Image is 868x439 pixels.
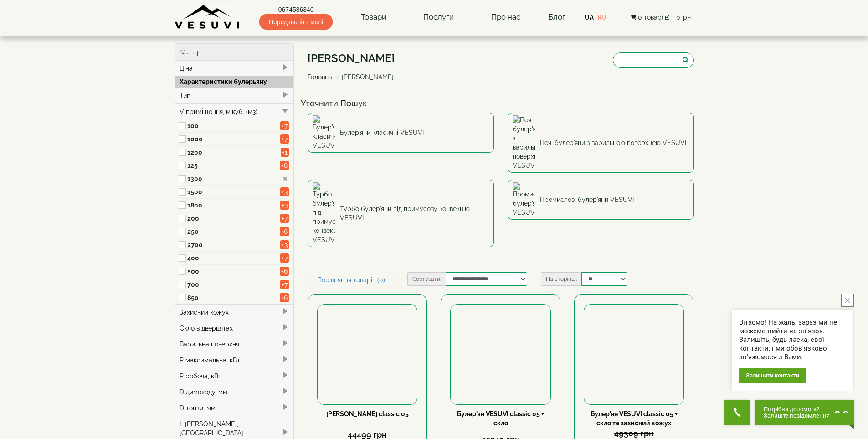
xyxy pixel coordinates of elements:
h4: Уточнити Пошук [301,99,701,108]
img: Булер'ян VESUVI classic 05 + скло та захисний кожух [584,305,683,404]
label: 200 [187,214,280,223]
span: +6 [280,267,289,276]
img: Булер'ян VESUVI classic 05 [318,305,417,404]
label: Сортувати: [407,272,446,286]
div: D димоходу, мм [175,384,294,400]
label: На сторінці: [541,272,581,286]
span: Потрібна допомога? [764,406,830,413]
label: 700 [187,280,280,289]
a: 0674586340 [259,5,333,14]
button: Get Call button [724,400,750,425]
label: 125 [187,161,280,170]
div: Варильна поверхня [175,336,294,352]
span: +3 [280,201,289,210]
a: Головна [308,73,332,81]
label: 250 [187,227,280,236]
span: +7 [280,134,289,144]
button: close button [841,294,854,307]
div: Захисний кожух [175,304,294,320]
div: Скло в дверцятах [175,320,294,336]
span: +7 [280,121,289,130]
button: 0 товар(ів) - 0грн [627,12,693,22]
div: Фільтр [175,44,294,61]
label: 850 [187,293,280,302]
label: 1500 [187,187,280,196]
div: P робоча, кВт [175,368,294,384]
span: +3 [280,240,289,249]
span: +7 [280,253,289,263]
a: Булер'ян VESUVI classic 05 + скло та захисний кожух [591,410,678,427]
a: Булер'ян VESUVI classic 05 + скло [457,410,544,427]
div: Характеристики булерьяну [175,76,294,88]
label: 1200 [187,148,280,157]
img: Печі булер'яни з варильною поверхнею VESUVI [513,115,535,170]
a: Про нас [482,7,529,28]
span: +6 [280,227,289,236]
span: Передзвоніть мені [259,14,333,30]
span: +7 [280,280,289,289]
span: +8 [280,161,289,170]
div: Залишити контакти [739,368,806,383]
a: Товари [352,7,395,28]
a: Печі булер'яни з варильною поверхнею VESUVI Печі булер'яни з варильною поверхнею VESUVI [508,113,694,173]
a: Промислові булер'яни VESUVI Промислові булер'яни VESUVI [508,180,694,220]
img: Турбо булер'яни під примусову конвекцію VESUVI [313,182,335,244]
span: +7 [280,214,289,223]
span: Залиште повідомлення [764,413,830,419]
h1: [PERSON_NAME] [308,52,401,64]
button: Chat button [755,400,854,425]
div: V приміщення, м.куб. (м3) [175,103,294,119]
span: +1 [281,148,289,157]
div: Ціна [175,61,294,76]
span: +3 [280,187,289,196]
a: [PERSON_NAME] classic 05 [326,410,409,418]
a: RU [597,14,606,21]
a: Блог [548,12,565,21]
a: UA [585,14,594,21]
label: 1000 [187,134,280,144]
label: 1800 [187,201,280,210]
label: 400 [187,253,280,263]
img: Булер'яни класичні VESUVI [313,115,335,150]
a: Порівняння товарів (0) [308,272,395,288]
label: 500 [187,267,280,276]
div: Тип [175,88,294,103]
span: +6 [280,293,289,302]
a: Турбо булер'яни під примусову конвекцію VESUVI Турбо булер'яни під примусову конвекцію VESUVI [308,180,494,247]
div: P максимальна, кВт [175,352,294,368]
li: [PERSON_NAME] [334,72,394,82]
img: Промислові булер'яни VESUVI [513,182,535,217]
a: Булер'яни класичні VESUVI Булер'яни класичні VESUVI [308,113,494,153]
img: Завод VESUVI [175,5,241,30]
a: Послуги [414,7,463,28]
span: 0 товар(ів) - 0грн [638,14,691,21]
div: D топки, мм [175,400,294,416]
label: 1300 [187,174,280,183]
label: 2700 [187,240,280,249]
img: Булер'ян VESUVI classic 05 + скло [451,305,550,404]
div: Вітаємо! На жаль, зараз ми не можемо вийти на зв'язок. Залишіть, будь ласка, свої контакти, і ми ... [739,318,846,362]
label: 100 [187,121,280,130]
